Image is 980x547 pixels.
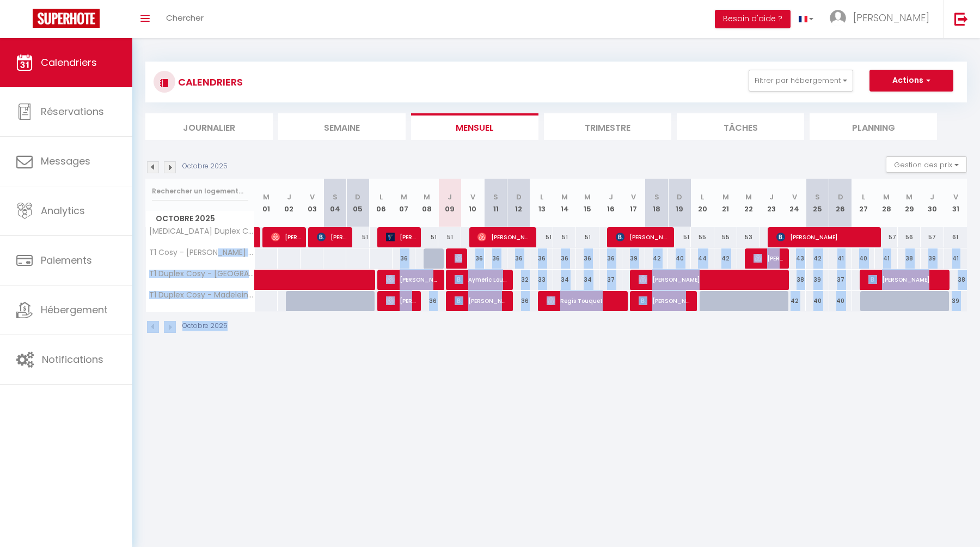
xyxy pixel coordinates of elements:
[540,192,543,202] abbr: L
[547,290,623,311] span: Regis Touquet
[677,192,682,202] abbr: D
[148,227,256,235] span: [MEDICAL_DATA] Duplex Cosy - [GEOGRAPHIC_DATA] - Netflix - Terrasse
[714,227,737,247] div: 55
[599,248,622,269] div: 36
[493,192,498,202] abbr: S
[954,12,968,26] img: logout
[654,192,659,202] abbr: S
[41,105,104,118] span: Réservations
[944,227,967,247] div: 61
[415,179,438,227] th: 08
[609,192,613,202] abbr: J
[806,179,829,227] th: 25
[530,248,553,269] div: 36
[852,248,875,269] div: 40
[576,248,599,269] div: 36
[42,352,103,366] span: Notifications
[829,179,852,227] th: 26
[921,248,944,269] div: 39
[829,291,852,311] div: 40
[461,248,484,269] div: 36
[853,11,929,25] span: [PERSON_NAME]
[455,248,462,269] span: [PERSON_NAME]
[148,248,256,257] span: T1 Cosy - [PERSON_NAME] - Netflix
[830,10,846,26] img: ...
[355,192,360,202] abbr: D
[553,179,576,227] th: 14
[806,270,829,290] div: 39
[553,270,576,290] div: 34
[944,291,967,311] div: 39
[470,192,475,202] abbr: V
[862,192,865,202] abbr: L
[310,192,315,202] abbr: V
[346,227,369,247] div: 51
[622,179,645,227] th: 17
[792,192,797,202] abbr: V
[41,303,108,317] span: Hébergement
[776,227,875,247] span: [PERSON_NAME]
[271,227,302,247] span: [PERSON_NAME]
[691,248,714,269] div: 44
[691,179,714,227] th: 20
[898,248,921,269] div: 38
[599,179,622,227] th: 16
[166,12,204,23] span: Chercher
[754,248,784,269] span: [PERSON_NAME]
[868,269,945,290] span: [PERSON_NAME]
[875,248,898,269] div: 41
[852,179,875,227] th: 27
[255,179,278,227] th: 01
[438,179,461,227] th: 09
[921,179,944,227] th: 30
[783,179,806,227] th: 24
[182,161,228,172] p: Octobre 2025
[783,291,806,311] div: 42
[477,227,531,247] span: [PERSON_NAME]
[507,291,530,311] div: 36
[806,291,829,311] div: 40
[576,227,599,247] div: 51
[33,9,100,28] img: Super Booking
[930,192,934,202] abbr: J
[875,179,898,227] th: 28
[829,248,852,269] div: 41
[737,179,760,227] th: 22
[906,192,912,202] abbr: M
[639,269,783,290] span: [PERSON_NAME]
[875,227,898,247] div: 57
[749,70,853,92] button: Filtrer par hébergement
[41,154,90,168] span: Messages
[944,270,967,290] div: 38
[715,10,791,28] button: Besoin d'aide ?
[737,227,760,247] div: 53
[485,179,507,227] th: 11
[553,248,576,269] div: 36
[701,192,704,202] abbr: L
[507,248,530,269] div: 36
[393,179,415,227] th: 07
[263,192,269,202] abbr: M
[639,290,692,311] span: [PERSON_NAME]
[393,248,415,269] div: 36
[415,291,438,311] div: 36
[323,179,346,227] th: 04
[41,204,85,217] span: Analytics
[561,192,568,202] abbr: M
[714,248,737,269] div: 42
[386,290,416,311] span: [PERSON_NAME]
[668,227,691,247] div: 51
[953,192,958,202] abbr: V
[944,179,967,227] th: 31
[516,192,522,202] abbr: D
[599,270,622,290] div: 37
[530,270,553,290] div: 33
[317,227,347,247] span: [PERSON_NAME]
[944,248,967,269] div: 41
[745,192,752,202] abbr: M
[301,179,323,227] th: 03
[175,70,243,94] h3: CALENDRIERS
[333,192,338,202] abbr: S
[616,227,669,247] span: [PERSON_NAME]
[886,156,967,173] button: Gestion des prix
